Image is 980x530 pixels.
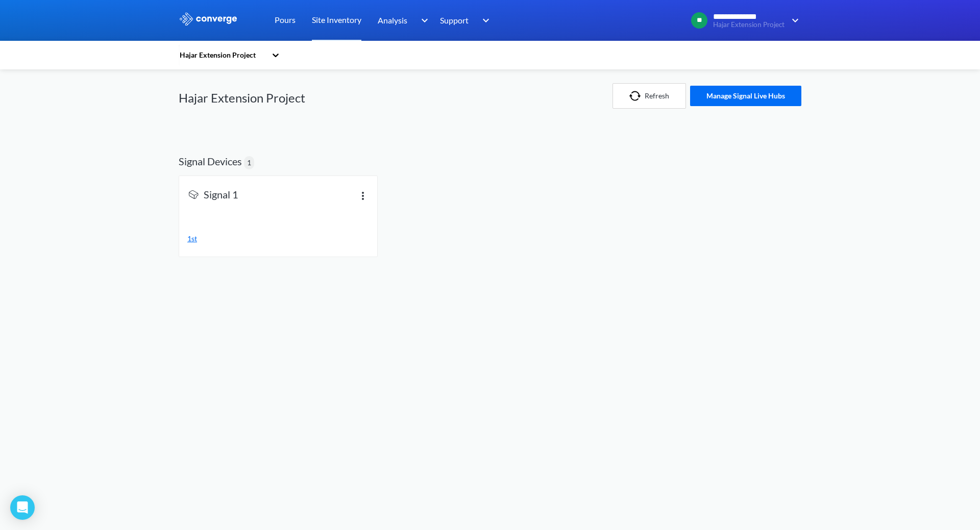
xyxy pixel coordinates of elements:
[414,14,431,27] img: downArrow.svg
[187,233,369,244] a: 1st
[785,14,801,27] img: downArrow.svg
[612,83,686,109] button: Refresh
[179,12,238,26] img: logo_ewhite.svg
[476,14,492,27] img: downArrow.svg
[357,189,369,201] img: more.svg
[187,188,200,200] img: signal-icon.svg
[247,157,251,168] span: 1
[179,155,242,167] h2: Signal Devices
[440,14,469,27] span: Support
[629,91,645,101] img: icon-refresh.svg
[179,49,266,61] div: Hajar Extension Project
[204,188,238,203] span: Signal 1
[10,495,35,520] div: Open Intercom Messenger
[187,234,197,243] span: 1st
[690,86,801,106] button: Manage Signal Live Hubs
[713,21,785,29] span: Hajar Extension Project
[378,14,407,27] span: Analysis
[179,90,305,106] h1: Hajar Extension Project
